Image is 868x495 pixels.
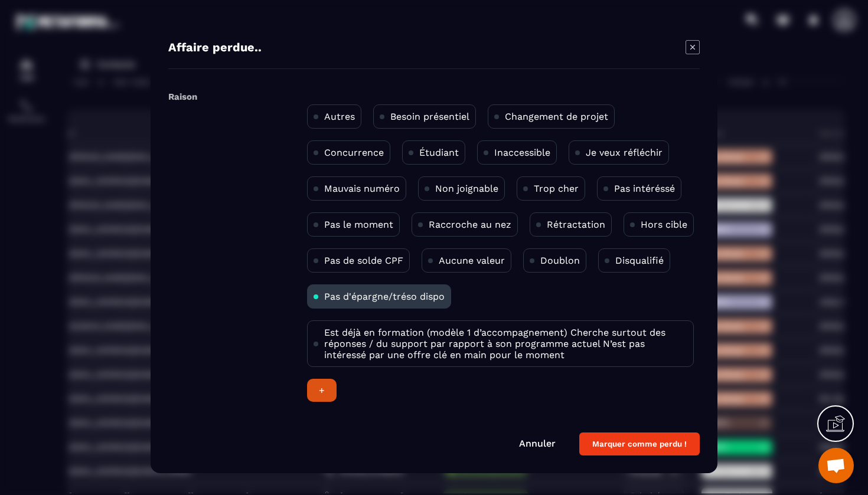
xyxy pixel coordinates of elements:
[429,219,511,230] p: Raccroche au nez
[324,219,393,230] p: Pas le moment
[614,183,675,194] p: Pas intéréssé
[505,111,608,122] p: Changement de projet
[615,255,664,266] p: Disqualifié
[547,219,605,230] p: Rétractation
[390,111,469,122] p: Besoin présentiel
[324,147,384,158] p: Concurrence
[168,40,262,57] h4: Affaire perdue..
[439,255,505,266] p: Aucune valeur
[324,327,687,360] p: Est déjà en formation (modèle 1 d’accompagnement) Cherche surtout des réponses / du support par r...
[641,219,687,230] p: Hors cible
[168,91,197,102] label: Raison
[324,111,355,122] p: Autres
[324,183,400,194] p: Mauvais numéro
[579,432,700,455] button: Marquer comme perdu !
[534,183,579,194] p: Trop cher
[494,147,550,158] p: Inaccessible
[586,147,663,158] p: Je veux réfléchir
[324,255,403,266] p: Pas de solde CPF
[435,183,498,194] p: Non joignable
[307,379,337,402] div: +
[419,147,459,158] p: Étudiant
[818,448,854,483] div: Ouvrir le chat
[324,291,445,302] p: Pas d'épargne/tréso dispo
[519,438,556,449] a: Annuler
[540,255,580,266] p: Doublon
